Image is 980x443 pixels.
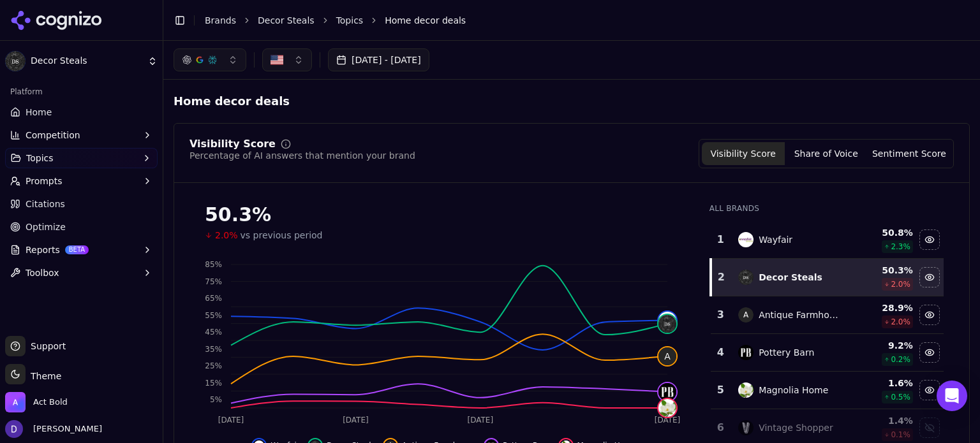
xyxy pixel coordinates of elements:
button: Topics [5,148,158,168]
div: Open Intercom Messenger [937,381,967,411]
img: wayfair [738,232,754,247]
span: 0.5 % [891,392,910,402]
span: A [738,307,754,323]
button: Competition [5,125,158,145]
span: 2.0 % [891,317,910,327]
span: Theme [26,371,61,381]
img: United States [271,54,283,66]
a: Optimize [5,217,158,237]
span: Home decor deals [385,14,466,27]
img: pottery barn [738,345,754,360]
span: BETA [65,245,89,254]
tspan: [DATE] [468,416,494,425]
div: All Brands [709,203,944,214]
div: 5 [716,382,725,398]
tspan: 35% [205,345,222,354]
button: Open user button [5,420,102,438]
tspan: [DATE] [218,416,244,425]
tr: 2decor stealsDecor Steals50.3%2.0%Hide decor steals data [711,259,944,296]
tspan: [DATE] [343,416,369,425]
div: 9.2 % [854,339,913,352]
button: Show vintage shopper data [919,418,940,438]
div: 3 [716,307,725,323]
span: Reports [26,243,60,256]
a: Decor Steals [258,14,315,27]
div: 50.8 % [854,226,913,239]
span: Act Bold [33,396,68,408]
span: 2.0 % [891,279,910,289]
span: Home decor deals [174,90,313,113]
tspan: 65% [205,294,222,303]
tr: 1wayfairWayfair50.8%2.3%Hide wayfair data [711,221,944,259]
div: Wayfair [759,233,792,246]
a: Home [5,102,158,122]
div: 2 [717,270,725,285]
tr: 4pottery barnPottery Barn9.2%0.2%Hide pottery barn data [711,334,944,372]
span: Toolbox [26,266,59,279]
button: Sentiment Score [868,142,951,165]
img: vintage shopper [738,420,754,435]
span: 2.0% [215,229,238,242]
tr: 5magnolia homeMagnolia Home1.6%0.5%Hide magnolia home data [711,372,944,409]
span: A [658,347,676,365]
a: Topics [336,14,364,27]
div: Antique Farmhouse [759,309,843,321]
button: Hide magnolia home data [919,380,940,400]
div: 1 [716,232,725,247]
tspan: 15% [205,379,222,388]
img: decor steals [738,270,754,285]
img: magnolia home [658,399,676,417]
button: Hide antique farmhouse data [919,305,940,325]
img: pottery barn [658,383,676,401]
div: 50.3 % [854,264,913,277]
div: Platform [5,82,158,102]
img: Act Bold [5,392,26,412]
tspan: 5% [210,395,222,404]
nav: breadcrumb [205,14,944,27]
span: Prompts [26,175,63,187]
tspan: 85% [205,260,222,269]
button: Share of Voice [785,142,868,165]
span: Competition [26,129,80,142]
div: 1.6 % [854,377,913,389]
span: 0.1 % [891,430,910,440]
button: Hide decor steals data [919,267,940,287]
div: Pottery Barn [759,346,814,359]
a: Citations [5,194,158,214]
div: 4 [716,345,725,360]
button: Prompts [5,171,158,191]
div: 6 [716,420,725,435]
span: 0.2 % [891,354,910,365]
button: [DATE] - [DATE] [328,48,429,71]
tspan: 45% [205,328,222,337]
tspan: 55% [205,311,222,320]
button: Toolbox [5,263,158,283]
div: Visibility Score [189,139,276,149]
button: ReportsBETA [5,240,158,260]
span: Home decor deals [174,92,290,110]
span: Decor Steals [31,55,142,67]
span: Optimize [26,221,66,233]
button: Visibility Score [702,142,785,165]
tspan: 75% [205,277,222,286]
div: 28.9 % [854,301,913,314]
span: Home [26,106,52,119]
span: Support [26,340,66,352]
img: decor steals [658,315,676,333]
tspan: [DATE] [655,416,681,425]
div: 1.4 % [854,414,913,427]
div: Magnolia Home [759,384,828,396]
span: [PERSON_NAME] [28,423,102,435]
img: David White [5,420,23,438]
div: Percentage of AI answers that mention your brand [189,149,415,162]
a: Brands [205,15,236,25]
img: Decor Steals [5,51,26,71]
div: Vintage Shopper [759,421,833,434]
span: vs previous period [241,229,323,242]
button: Hide pottery barn data [919,342,940,363]
tr: 3AAntique Farmhouse28.9%2.0%Hide antique farmhouse data [711,296,944,334]
span: Citations [26,198,65,210]
button: Hide wayfair data [919,229,940,250]
img: magnolia home [738,382,754,398]
div: Decor Steals [759,271,822,284]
